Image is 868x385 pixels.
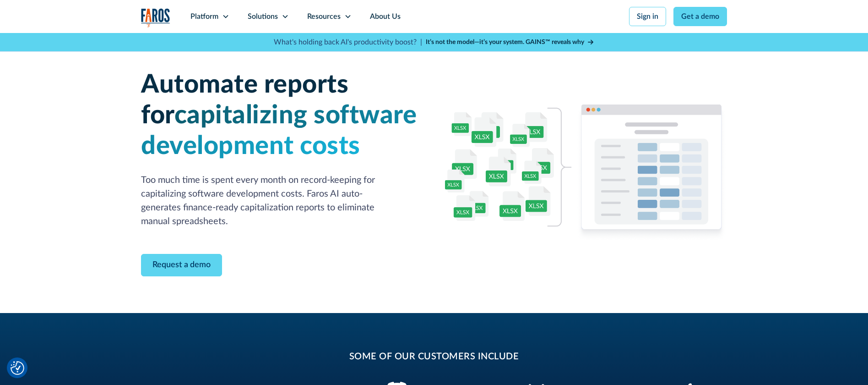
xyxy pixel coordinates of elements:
p: Too much time is spent every month on record-keeping for capitalizing software development costs.... [141,173,423,228]
h2: some of our customers include [214,350,654,363]
a: home [141,8,170,27]
strong: It’s not the model—it’s your system. GAINS™ reveals why [426,39,584,45]
p: What's holding back AI's productivity boost? | [274,37,422,48]
img: Logo of the analytics and reporting company Faros. [141,8,170,27]
h1: Automate reports for [141,70,423,162]
a: Contact Modal [141,254,222,276]
div: Platform [190,11,218,22]
span: capitalizing software development costs [141,103,417,159]
img: Revisit consent button [11,361,24,375]
div: Resources [307,11,341,22]
a: Get a demo [673,7,727,26]
img: a graphic showing complex manual spreadsheets turning into a clear and concise dashboard report [445,104,727,241]
button: Cookie Settings [11,361,24,375]
a: Sign in [629,7,666,26]
div: Solutions [248,11,278,22]
a: It’s not the model—it’s your system. GAINS™ reveals why [426,38,594,47]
